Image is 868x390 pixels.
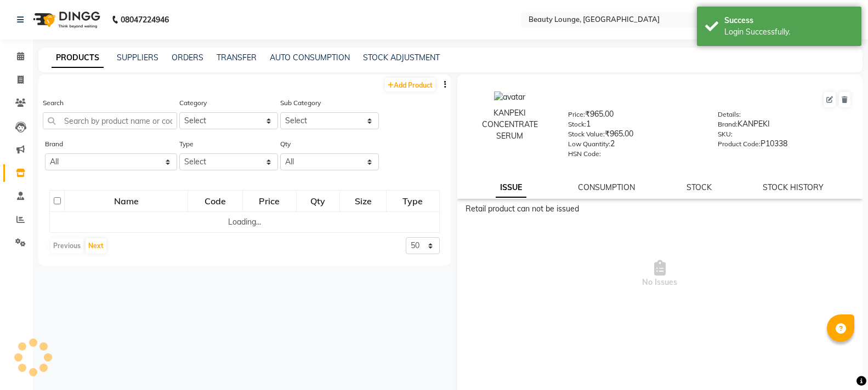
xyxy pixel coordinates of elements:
[217,53,257,62] a: TRANSFER
[718,129,733,139] label: SKU:
[468,107,552,142] div: KANPEKI CONCENTRATE SERUM
[43,98,64,108] label: Search
[568,139,610,149] label: Low Quantity:
[179,98,207,108] label: Category
[363,53,440,62] a: STOCK ADJUSTMENT
[28,4,103,35] img: logo
[86,238,106,254] button: Next
[763,182,824,192] a: STOCK HISTORY
[172,53,203,62] a: ORDERS
[45,139,63,149] label: Brand
[243,191,296,211] div: Price
[280,98,321,108] label: Sub Category
[718,119,737,129] label: Brand:
[568,118,702,134] div: 1
[496,178,526,198] a: ISSUE
[385,78,435,91] a: Add Product
[387,191,438,211] div: Type
[50,212,440,233] td: Loading...
[280,139,291,149] label: Qty
[189,191,242,211] div: Code
[718,138,852,153] div: P10338
[568,129,605,139] label: Stock Value:
[724,15,853,26] div: Success
[822,346,857,379] iframe: chat widget
[121,4,169,35] b: 08047224946
[718,110,741,119] label: Details:
[117,53,158,62] a: SUPPLIERS
[568,110,585,119] label: Price:
[494,91,525,103] img: avatar
[718,139,761,149] label: Product Code:
[718,118,852,134] div: KANPEKI
[568,119,586,129] label: Stock:
[568,108,702,124] div: ₹965.00
[466,219,855,329] span: No Issues
[578,182,635,192] a: CONSUMPTION
[568,149,601,159] label: HSN Code:
[568,128,702,144] div: ₹965.00
[687,182,712,192] a: STOCK
[466,203,855,215] div: Retail product can not be issued
[724,26,853,38] div: Login Successfully.
[43,112,177,129] input: Search by product name or code
[270,53,350,62] a: AUTO CONSUMPTION
[297,191,339,211] div: Qty
[568,138,702,153] div: 2
[65,191,187,211] div: Name
[341,191,386,211] div: Size
[52,48,104,68] a: PRODUCTS
[179,139,194,149] label: Type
